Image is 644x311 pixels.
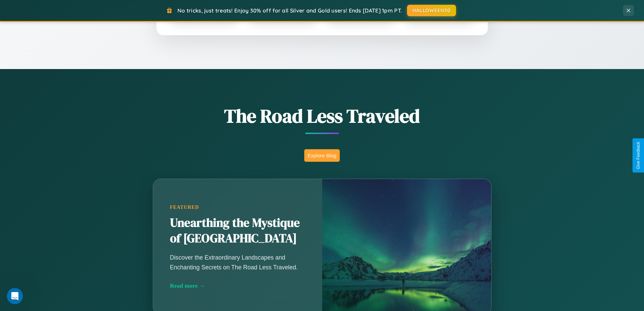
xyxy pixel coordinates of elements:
div: Give Feedback [636,142,641,169]
span: No tricks, just treats! Enjoy 30% off for all Silver and Gold users! Ends [DATE] 1pm PT. [177,7,402,14]
h2: Unearthing the Mystique of [GEOGRAPHIC_DATA] [170,215,305,246]
div: Read more → [170,282,305,289]
button: HALLOWEEN30 [407,5,456,16]
button: Explore Blog [304,149,340,162]
h1: The Road Less Traveled [119,103,525,129]
iframe: Intercom live chat [7,288,23,304]
div: Featured [170,204,305,210]
p: Discover the Extraordinary Landscapes and Enchanting Secrets on The Road Less Traveled. [170,253,305,272]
